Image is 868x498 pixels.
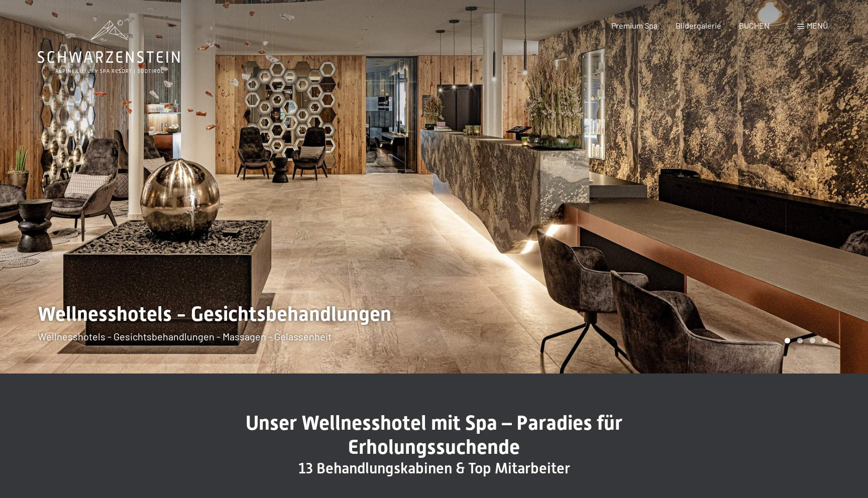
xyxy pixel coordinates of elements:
[810,338,815,343] div: Carousel Page 3
[785,338,790,343] div: Carousel Page 1 (Current Slide)
[822,338,828,343] div: Carousel Page 4
[298,459,570,477] span: 13 Behandlungskabinen & Top Mitarbeiter
[781,338,828,343] div: Carousel Pagination
[739,21,770,30] a: BUCHEN
[797,338,803,343] div: Carousel Page 2
[246,411,622,459] span: Unser Wellnesshotel mit Spa – Paradies für Erholungssuchende
[676,21,721,30] a: Bildergalerie
[807,21,828,30] span: Menü
[611,21,658,30] a: Premium Spa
